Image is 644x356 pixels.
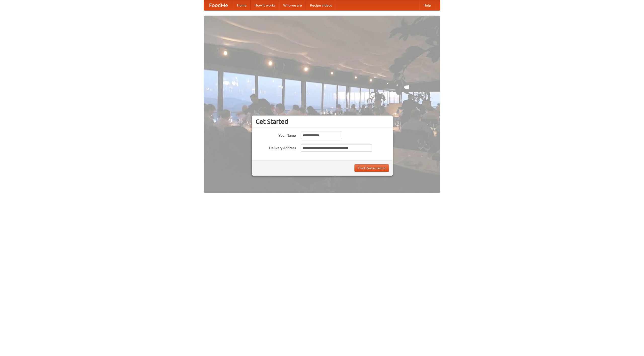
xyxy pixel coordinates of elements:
label: Delivery Address [256,144,296,150]
label: Your Name [256,132,296,138]
a: FoodMe [204,0,233,10]
h3: Get Started [256,118,389,125]
a: Home [233,0,251,10]
a: Help [419,0,435,10]
a: Recipe videos [306,0,336,10]
button: Find Restaurants! [354,164,389,172]
a: How it works [251,0,279,10]
a: Who we are [279,0,306,10]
